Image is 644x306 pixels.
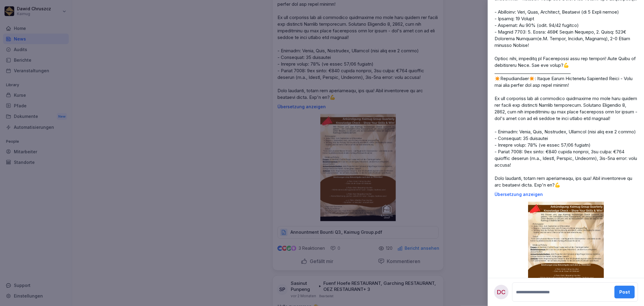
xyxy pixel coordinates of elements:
[614,286,635,298] button: Post
[494,285,508,299] div: DC
[495,192,637,197] p: Übersetzung anzeigen
[619,289,630,295] div: Post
